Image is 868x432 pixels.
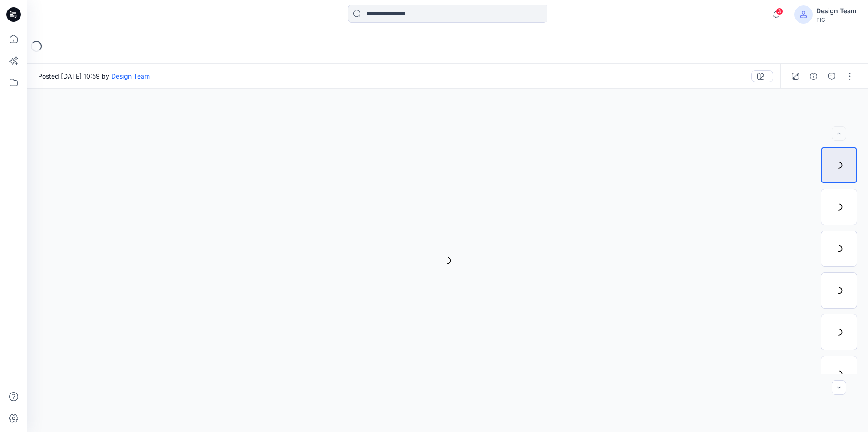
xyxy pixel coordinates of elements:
[111,72,150,80] a: Design Team
[800,11,807,18] svg: avatar
[806,69,821,83] button: Details
[776,8,783,15] span: 3
[816,5,857,16] div: Design Team
[816,16,857,23] div: PIC
[38,71,150,81] span: Posted [DATE] 10:59 by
